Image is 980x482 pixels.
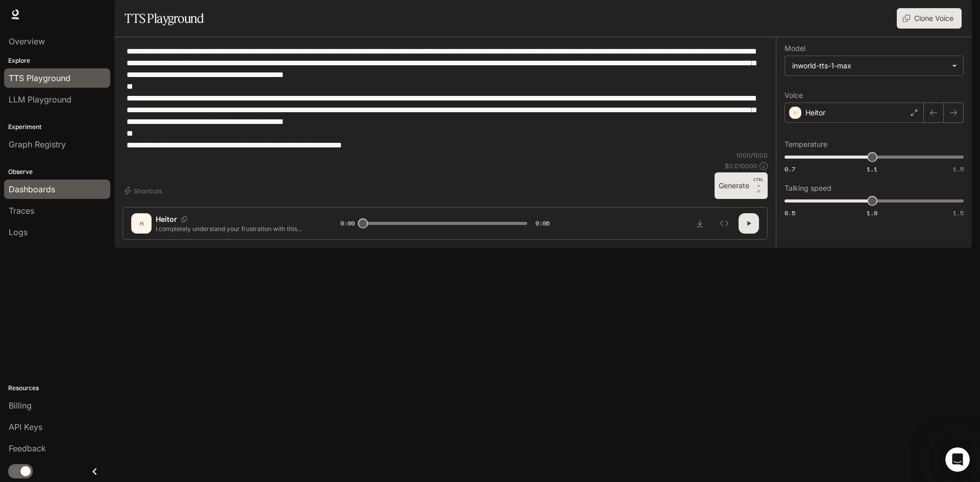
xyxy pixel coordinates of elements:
p: Model [785,45,805,52]
span: 0:06 [535,218,550,229]
span: 1.1 [867,165,877,173]
p: ⏎ [753,176,764,195]
h1: TTS Playground [125,8,204,29]
div: inworld-tts-1-max [792,61,947,71]
button: Copy Voice ID [177,216,191,222]
button: Inspect [714,213,734,234]
div: H [133,215,150,232]
span: 1.0 [867,209,877,217]
span: 0:00 [340,218,355,229]
button: Download audio [690,213,710,234]
span: 0.5 [785,209,795,217]
span: 1.5 [953,209,964,217]
span: 1.5 [953,165,964,173]
p: Voice [785,92,803,99]
button: GenerateCTRL +⏎ [715,172,768,199]
p: I completely understand your frustration with this situation. Let me look into your account detai... [156,224,316,233]
p: Heitor [156,214,177,224]
div: inworld-tts-1-max [785,56,963,75]
span: 0.7 [785,165,795,173]
iframe: Intercom live chat [945,447,970,472]
p: Talking speed [785,185,831,192]
button: Shortcuts [122,183,166,199]
button: Clone Voice [897,8,962,29]
p: CTRL + [753,176,764,189]
p: Temperature [785,141,827,148]
p: Heitor [805,108,825,118]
